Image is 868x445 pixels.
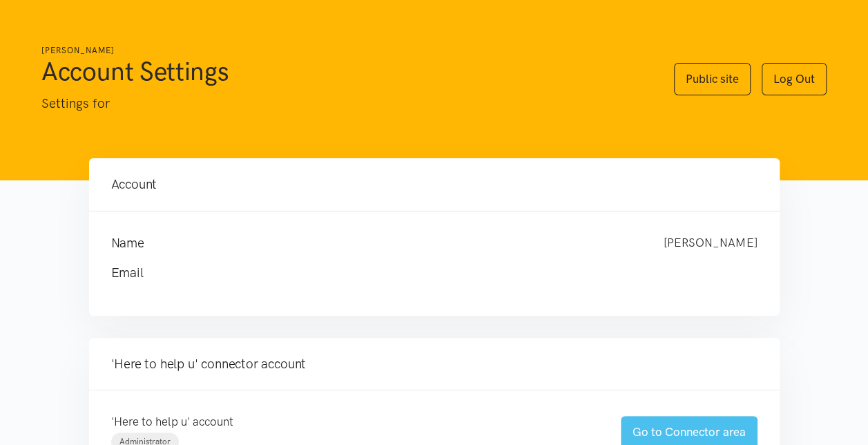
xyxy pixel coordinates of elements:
p: 'Here to help u' account [111,413,593,431]
a: Public site [674,63,751,95]
h4: Name [111,234,636,253]
h6: [PERSON_NAME] [41,44,646,57]
p: Settings for [41,93,646,114]
h4: Account [111,175,758,194]
h1: Account Settings [41,55,646,88]
h4: Email [111,263,730,283]
a: Log Out [762,63,827,95]
div: [PERSON_NAME] [650,234,771,253]
h4: 'Here to help u' connector account [111,354,758,374]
